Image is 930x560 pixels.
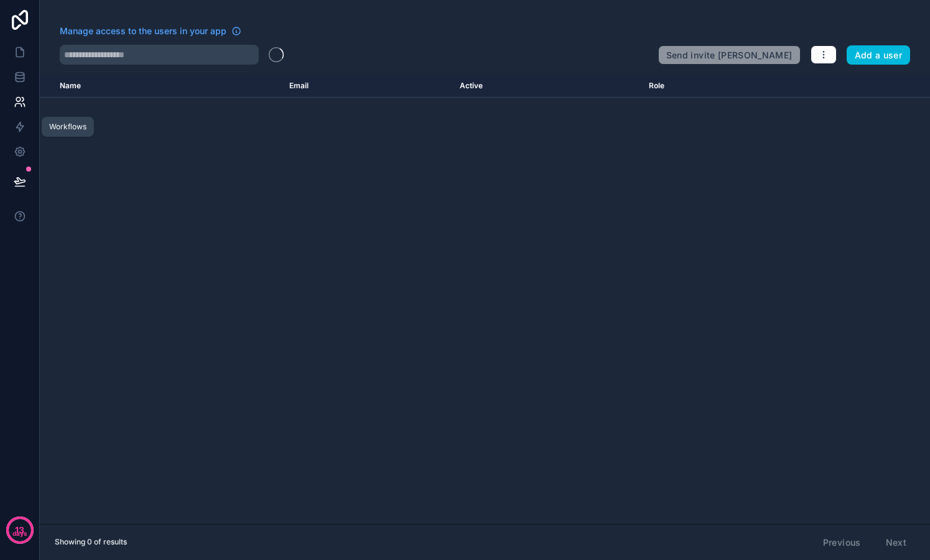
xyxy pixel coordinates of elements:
span: Manage access to the users in your app [60,25,226,37]
th: Role [641,75,793,98]
span: Showing 0 of results [55,537,127,547]
th: Active [452,75,641,98]
a: Manage access to the users in your app [60,25,241,37]
p: 13 [15,524,24,536]
p: days [12,529,27,539]
div: Workflows [49,122,86,132]
button: Add a user [847,45,911,65]
th: Name [40,75,282,98]
th: Email [282,75,452,98]
div: scrollable content [40,75,930,524]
